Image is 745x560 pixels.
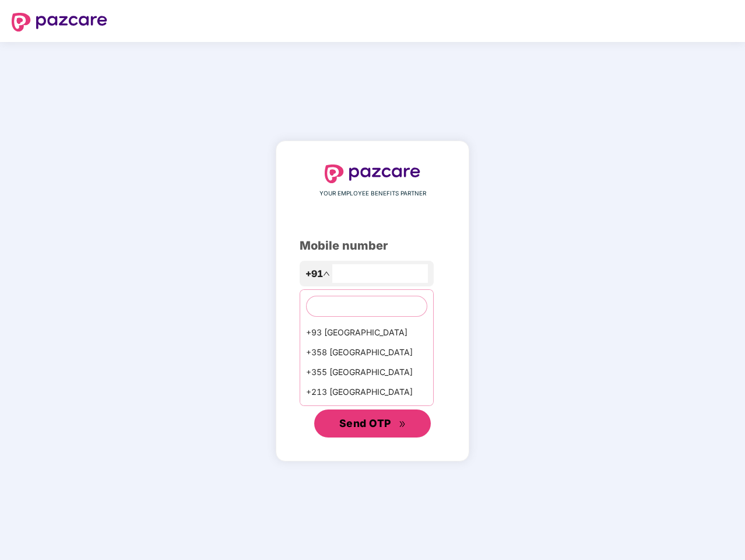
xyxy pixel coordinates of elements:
span: YOUR EMPLOYEE BENEFITS PARTNER [319,189,426,198]
span: double-right [399,421,406,428]
img: logo [325,164,420,183]
span: Send OTP [339,417,391,429]
img: logo [12,13,107,32]
div: +358 [GEOGRAPHIC_DATA] [300,342,433,362]
div: +355 [GEOGRAPHIC_DATA] [300,362,433,382]
div: +93 [GEOGRAPHIC_DATA] [300,323,433,342]
div: Mobile number [300,237,445,255]
div: +1684 AmericanSamoa [300,402,433,422]
span: +91 [305,267,323,281]
button: Send OTPdouble-right [314,409,431,437]
span: up [323,270,330,277]
div: +213 [GEOGRAPHIC_DATA] [300,382,433,402]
